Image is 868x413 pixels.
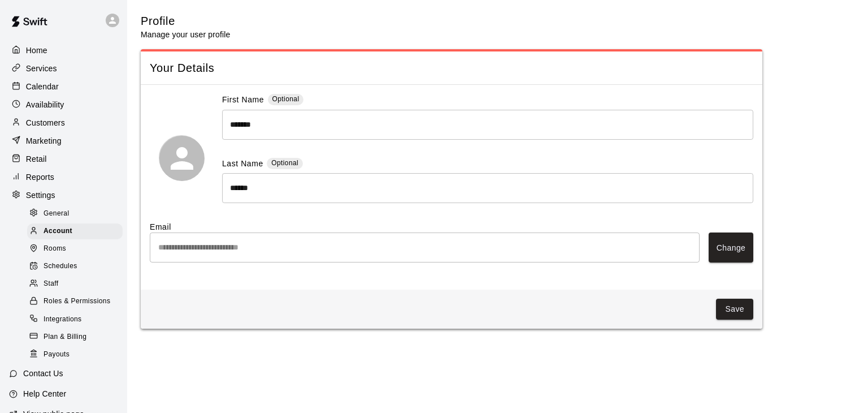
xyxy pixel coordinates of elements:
h5: Profile [141,14,230,29]
button: Save [716,299,753,320]
div: Roles & Permissions [27,294,123,309]
span: Payouts [44,349,70,360]
button: Change [709,233,753,263]
p: Marketing [26,135,62,147]
div: Plan & Billing [27,329,123,345]
p: Help Center [23,388,66,399]
a: Account [27,222,127,240]
a: Settings [9,187,118,204]
span: Integrations [44,314,82,325]
div: Account [27,223,123,239]
span: General [44,208,70,220]
p: Home [26,45,47,56]
span: Schedules [44,261,77,272]
p: Contact Us [23,368,63,379]
div: Rooms [27,241,123,257]
span: Rooms [44,243,66,255]
span: Account [44,226,72,237]
a: Marketing [9,132,118,149]
a: Customers [9,114,118,131]
div: Payouts [27,347,123,363]
a: Payouts [27,346,127,363]
div: Integrations [27,312,123,328]
label: Email [150,221,753,233]
p: Reports [26,171,54,183]
a: Services [9,60,118,77]
a: Calendar [9,78,118,95]
span: Staff [44,278,58,290]
a: Retail [9,150,118,167]
a: General [27,205,127,222]
span: Optional [272,95,300,103]
div: Schedules [27,259,123,274]
a: Home [9,42,118,59]
a: Plan & Billing [27,328,127,346]
a: Schedules [27,258,127,276]
span: Optional [271,159,298,167]
span: Plan & Billing [44,332,86,343]
a: Reports [9,169,118,186]
label: Last Name [222,158,263,171]
a: Availability [9,96,118,113]
span: Your Details [150,61,753,76]
a: Staff [27,276,127,293]
span: Roles & Permissions [44,296,110,307]
a: Rooms [27,240,127,258]
p: Calendar [26,81,59,92]
label: First Name [222,94,264,107]
a: Roles & Permissions [27,293,127,311]
div: Staff [27,276,123,292]
p: Settings [26,190,55,201]
a: Integrations [27,311,127,328]
div: General [27,206,123,222]
p: Manage your user profile [141,29,230,40]
p: Customers [26,117,65,128]
p: Availability [26,99,64,110]
p: Services [26,63,57,74]
p: Retail [26,153,47,165]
